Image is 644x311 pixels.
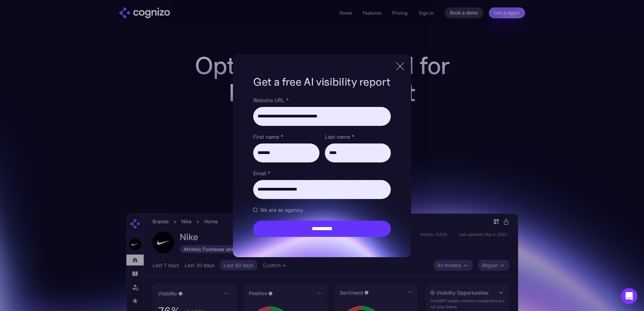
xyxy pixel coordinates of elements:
form: Brand Report Form [253,96,390,237]
label: Website URL * [253,96,390,104]
div: Open Intercom Messenger [621,288,637,304]
h1: Get a free AI visibility report [253,74,390,89]
label: Last name * [325,133,391,141]
label: First name * [253,133,319,141]
label: Email * [253,169,390,177]
span: We are an agency [260,206,303,214]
